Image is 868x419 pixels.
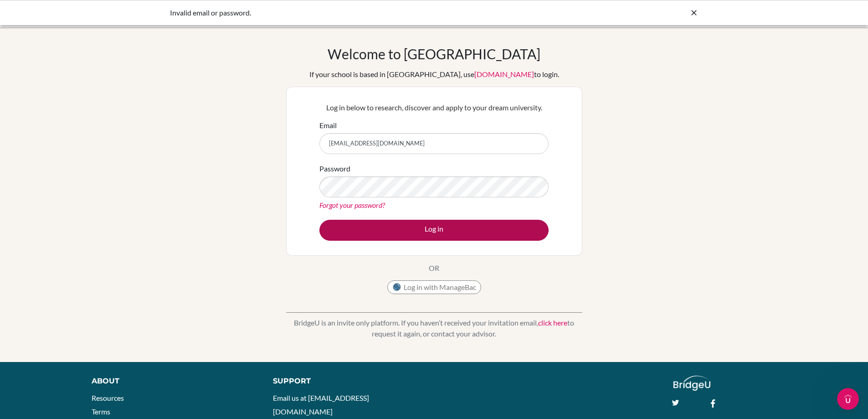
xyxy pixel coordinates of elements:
button: Log in [319,220,549,241]
div: Invalid email or password. [170,7,562,18]
label: Email [319,120,337,131]
button: Log in with ManageBac [387,280,481,294]
img: logo_white@2x-f4f0deed5e89b7ecb1c2cc34c3e3d731f90f0f143d5ea2071677605dd97b5244.png [673,376,710,391]
h1: Welcome to [GEOGRAPHIC_DATA] [328,46,540,62]
a: click here [538,318,567,327]
a: Terms [92,407,110,416]
a: Forgot your password? [319,201,385,209]
a: Resources [92,393,124,402]
label: Password [319,163,350,174]
div: Support [273,376,423,387]
a: Email us at [EMAIL_ADDRESS][DOMAIN_NAME] [273,393,369,416]
iframe: Intercom live chat [837,388,859,410]
p: BridgeU is an invite only platform. If you haven’t received your invitation email, to request it ... [286,317,582,339]
a: [DOMAIN_NAME] [474,70,534,78]
div: If your school is based in [GEOGRAPHIC_DATA], use to login. [309,69,559,80]
p: Log in below to research, discover and apply to your dream university. [319,102,549,113]
div: About [92,376,252,387]
p: OR [429,263,439,274]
